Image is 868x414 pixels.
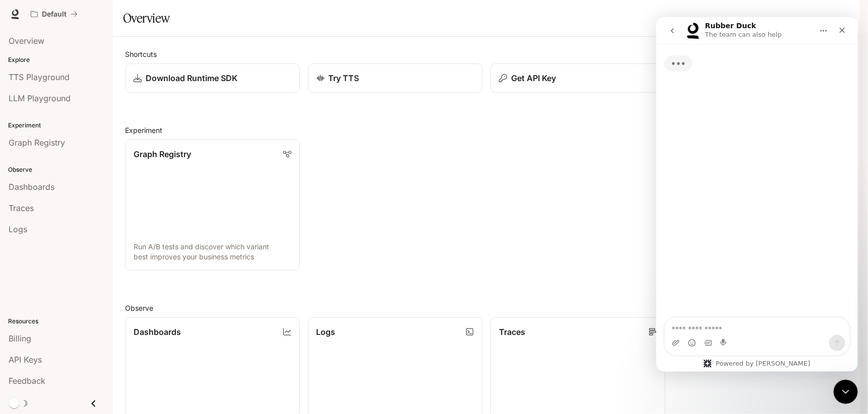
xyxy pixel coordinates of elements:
[125,303,848,313] h2: Observe
[511,72,556,84] p: Get API Key
[125,63,300,93] a: Download Runtime SDK
[834,380,858,404] iframe: Intercom live chat
[499,326,525,338] p: Traces
[134,242,291,262] p: Run A/B tests and discover which variant best improves your business metrics
[125,125,848,135] h2: Experiment
[125,140,300,270] a: Graph RegistryRun A/B tests and discover which variant best improves your business metrics
[26,4,82,24] button: All workspaces
[134,148,191,160] p: Graph Registry
[146,72,237,84] p: Download Runtime SDK
[308,63,483,93] a: Try TTS
[490,63,665,93] button: Get API Key
[42,10,67,19] p: Default
[123,8,170,28] h1: Overview
[134,326,181,338] p: Dashboards
[656,17,858,372] iframe: Intercom live chat
[125,49,848,59] h2: Shortcuts
[317,326,336,338] p: Logs
[329,72,359,84] p: Try TTS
